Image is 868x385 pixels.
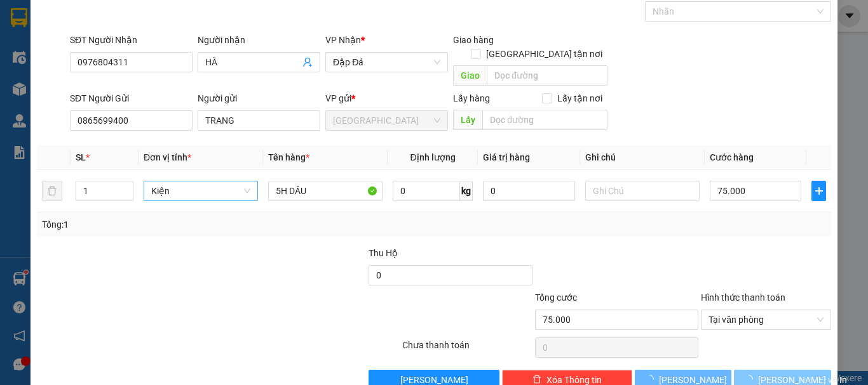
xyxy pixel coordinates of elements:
span: Giao [453,65,487,86]
div: Người gửi [198,91,320,105]
span: Định lượng [410,152,455,162]
input: 0 [483,181,574,201]
span: Tại văn phòng [709,310,824,329]
span: Đơn vị tính [144,152,191,162]
span: Cước hàng [710,152,754,162]
span: [GEOGRAPHIC_DATA] tận nơi [481,47,607,61]
span: 0935520402 [121,53,197,69]
span: loading [744,375,758,384]
label: Hình thức thanh toán [701,292,785,303]
span: 0981335942 [5,53,81,69]
span: Lấy: [5,71,24,83]
span: Tổng cước [535,292,577,303]
span: plus [812,186,825,196]
div: Chưa thanh toán [401,338,534,360]
span: Đà Lạt [333,111,440,130]
span: [GEOGRAPHIC_DATA] [121,19,234,33]
input: VD: Bàn, Ghế [268,181,383,201]
div: Người nhận [198,33,320,47]
span: CR: [4,89,23,103]
span: 100.000 [26,89,71,103]
span: ĐẠT [121,35,147,51]
span: LY [5,36,19,51]
p: Nhận: [121,7,234,33]
span: Giá trị hàng [483,152,530,162]
span: Thu Hộ [369,248,398,258]
span: delete [532,375,541,385]
th: Ghi chú [580,145,705,170]
span: VP Nhận [325,35,361,45]
span: user-add [302,57,313,67]
div: SĐT Người Nhận [70,33,193,47]
p: Gửi: [5,8,119,34]
button: delete [42,181,62,201]
div: SĐT Người Gửi [70,91,193,105]
div: Tổng: 1 [42,218,336,232]
span: Lấy tận nơi [552,91,607,105]
button: plus [811,181,826,201]
input: Dọc đường [487,65,607,86]
span: [GEOGRAPHIC_DATA] [5,20,119,34]
span: Lấy hàng [453,93,490,103]
span: CC: [120,89,146,103]
span: Giao: [121,71,144,83]
span: SL [76,152,86,162]
span: Tên hàng [268,152,309,162]
span: Đập Đá [333,53,440,72]
span: 0 [139,89,146,103]
span: loading [645,375,659,384]
span: kg [460,181,473,201]
input: Ghi Chú [585,181,700,201]
span: Lấy [453,110,482,130]
input: Dọc đường [482,110,607,130]
span: Giao hàng [453,35,494,45]
div: VP gửi [325,91,448,105]
span: Kiện [151,181,250,200]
